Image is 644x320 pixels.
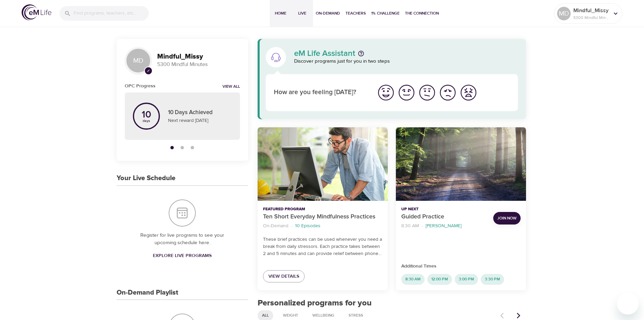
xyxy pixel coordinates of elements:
h3: On-Demand Playlist [117,289,178,297]
li: · [422,221,423,231]
button: I'm feeling worst [458,82,479,103]
button: Guided Practice [396,127,526,201]
span: 3:30 PM [481,276,504,282]
button: Ten Short Everyday Mindfulness Practices [258,127,388,201]
img: good [397,83,416,102]
p: Up Next [401,206,488,212]
p: On-Demand [263,222,288,230]
span: 12:00 PM [427,276,452,282]
a: Explore Live Programs [150,250,214,262]
span: Wellbeing [308,313,338,318]
a: View Details [263,270,305,283]
span: Stress [344,313,367,318]
div: 8:30 AM [401,274,425,285]
span: Live [294,10,310,17]
p: Guided Practice [401,212,488,221]
p: Discover programs just for you in two steps [294,58,518,65]
span: The Connection [405,10,439,17]
button: I'm feeling good [396,82,417,103]
p: 5300 Mindful Minutes [157,61,240,68]
p: eM Life Assistant [294,49,355,58]
img: worst [459,83,478,102]
span: 3:00 PM [455,276,478,282]
span: View Details [268,272,299,281]
span: Explore Live Programs [153,252,212,260]
h6: OPC Progress [125,82,156,90]
button: I'm feeling ok [417,82,437,103]
p: days [142,120,151,122]
img: Your Live Schedule [169,199,196,227]
span: Weight [279,313,302,318]
span: 8:30 AM [401,276,425,282]
p: Featured Program [263,206,382,212]
a: View all notifications [222,84,240,90]
div: MD [557,7,571,20]
p: 5300 Mindful Minutes [573,15,609,21]
p: Next reward [DATE] [168,117,232,124]
p: Ten Short Everyday Mindfulness Practices [263,212,382,221]
p: 8:30 AM [401,222,419,230]
p: Additional Times [401,263,521,270]
button: I'm feeling great [376,82,396,103]
p: 10 Episodes [295,222,320,230]
iframe: Button to launch messaging window [617,293,639,315]
img: logo [22,4,51,20]
div: 12:00 PM [427,274,452,285]
h3: Mindful_Missy [157,53,240,61]
h3: Your Live Schedule [117,174,175,182]
button: I'm feeling bad [437,82,458,103]
img: great [377,83,395,102]
p: How are you feeling [DATE]? [274,88,367,98]
nav: breadcrumb [263,221,382,231]
p: 10 [142,110,151,120]
span: Join Now [497,215,517,222]
span: All [258,313,273,318]
p: These brief practices can be used whenever you need a break from daily stressors. Each practice t... [263,236,382,257]
li: · [291,221,292,231]
p: Mindful_Missy [573,6,609,15]
p: Register for live programs to see your upcoming schedule here. [130,232,235,247]
img: eM Life Assistant [270,52,281,63]
div: MD [125,47,152,74]
button: Join Now [493,212,521,225]
span: Home [272,10,289,17]
div: 3:00 PM [455,274,478,285]
input: Find programs, teachers, etc... [74,6,149,21]
p: [PERSON_NAME] [426,222,461,230]
span: Teachers [345,10,366,17]
span: 1% Challenge [371,10,400,17]
img: bad [438,83,457,102]
img: ok [418,83,436,102]
p: 10 Days Achieved [168,108,232,117]
nav: breadcrumb [401,221,488,231]
div: 3:30 PM [481,274,504,285]
span: On-Demand [316,10,340,17]
h2: Personalized programs for you [258,298,526,308]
